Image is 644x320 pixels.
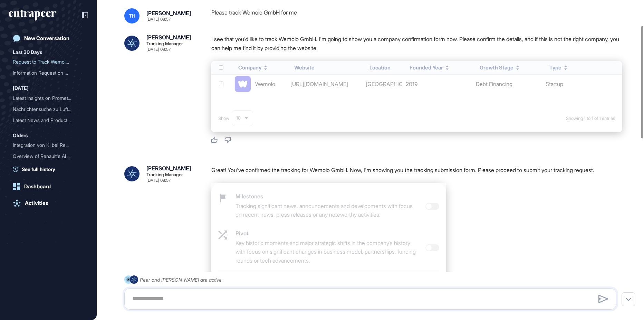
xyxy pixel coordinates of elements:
[146,178,171,182] div: [DATE] 08:57
[146,41,183,46] div: Tracking Manager
[13,151,78,162] div: Overview of Renault's AI ...
[146,172,183,177] div: Tracking Manager
[9,180,88,194] a: Dashboard
[146,166,191,171] div: [PERSON_NAME]
[211,166,622,175] p: Great! You've confirmed the tracking for Wemolo GmbH. Now, I'm showing you the tracking submissio...
[13,84,29,92] div: [DATE]
[146,35,191,40] div: [PERSON_NAME]
[211,35,622,53] p: I see that you'd like to track Wemolo GmbH. I'm going to show you a company confirmation form now...
[146,47,171,51] div: [DATE] 08:57
[146,17,171,21] div: [DATE] 08:57
[211,8,622,23] div: Please track Wemolo GmbH for me
[146,10,191,16] div: [PERSON_NAME]
[13,104,84,115] div: Nachrichtensuche zu Luftfederungssystemen in Autos mit Fokus auf China im Jahr 2025
[13,131,28,140] div: Olders
[13,56,78,67] div: Request to Track Wemolo G...
[24,35,69,41] div: New Conversation
[13,67,84,78] div: Information Request on Wemolo GmbH
[13,115,84,126] div: Latest News and Product Announcements on Air Suspension Systems in Chinese Cars, Focusing on BYD
[24,183,51,190] div: Dashboard
[9,31,88,45] a: New Conversation
[13,166,88,173] a: See full history
[22,166,55,173] span: See full history
[13,67,78,78] div: Information Request on We...
[13,48,42,56] div: Last 30 Days
[13,140,78,151] div: Integration von KI bei Re...
[13,140,84,151] div: Integration von KI bei Renault: Nutzung des industriellen Metaverse zur Optimierung interner Proz...
[129,13,135,19] span: TH
[140,275,222,284] div: Peer and [PERSON_NAME] are active
[9,196,88,210] a: Activities
[13,151,84,162] div: Overview of Renault's AI Activities in 2024 and Beyond
[13,56,84,67] div: Request to Track Wemolo GmbH
[9,10,56,21] div: entrapeer-logo
[13,115,78,126] div: Latest News and Product A...
[25,200,48,206] div: Activities
[13,93,84,104] div: Latest Insights on Prometheus Fuels
[13,93,78,104] div: Latest Insights on Promet...
[13,104,78,115] div: Nachrichtensuche zu Luftf...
